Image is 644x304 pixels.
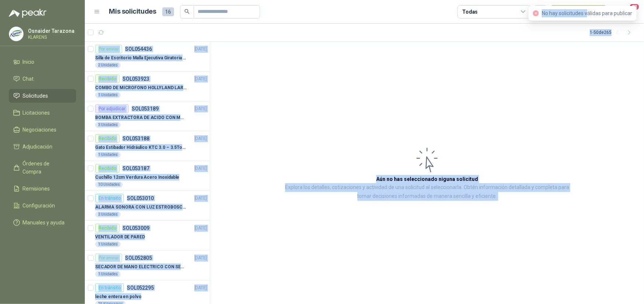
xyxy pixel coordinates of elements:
[85,221,210,251] a: RecibidoSOL053009[DATE] VENTILADOR DE PARED1 Unidades
[23,126,57,134] span: Negociaciones
[194,225,207,232] p: [DATE]
[462,8,478,16] div: Todas
[95,234,145,241] p: VENTILADOR DE PARED
[95,174,179,181] p: Cuchillo 12cm Verdura Acero Inoxidable
[122,136,149,141] p: SOL053188
[162,7,174,16] span: 16
[95,194,124,203] div: En tránsito
[95,241,121,247] div: 1 Unidades
[194,195,207,202] p: [DATE]
[95,92,121,98] div: 1 Unidades
[622,5,635,18] button: 19
[23,219,65,227] span: Manuales y ayuda
[122,166,149,171] p: SOL053187
[9,182,76,196] a: Remisiones
[23,185,50,193] span: Remisiones
[95,122,121,128] div: 3 Unidades
[125,255,152,261] p: SOL052805
[95,212,121,217] div: 3 Unidades
[9,106,76,120] a: Licitaciones
[95,62,121,68] div: 2 Unidades
[122,76,149,81] p: SOL053923
[9,55,76,69] a: Inicio
[127,196,154,201] p: SOL053010
[194,135,207,142] p: [DATE]
[28,35,75,39] p: KLARENS
[9,140,76,154] a: Adjudicación
[9,72,76,86] a: Chat
[9,27,23,41] img: Company Logo
[23,160,69,176] span: Órdenes de Compra
[85,131,210,161] a: RecibidoSOL053188[DATE] Gato Estibador Hidráulico KTC 3.0 – 3.5Ton 1.2mt HPT1 Unidades
[23,92,48,100] span: Solicitudes
[95,134,120,143] div: Recibido
[184,9,190,14] span: search
[127,285,154,290] p: SOL052295
[95,74,120,83] div: Recibido
[95,254,122,262] div: Por enviar
[194,76,207,83] p: [DATE]
[23,143,53,151] span: Adjudicación
[542,10,632,16] span: No hay solicitudes válidas para publicar
[122,226,149,231] p: SOL053009
[194,46,207,53] p: [DATE]
[95,104,129,113] div: Por adjudicar
[194,105,207,112] p: [DATE]
[109,6,156,17] h1: Mis solicitudes
[194,255,207,262] p: [DATE]
[95,45,122,53] div: Por enviar
[95,164,120,173] div: Recibido
[95,283,124,292] div: En tránsito
[132,106,159,111] p: SOL053189
[23,109,50,117] span: Licitaciones
[85,42,210,71] a: Por enviarSOL054436[DATE] Silla de Escritorio Malla Ejecutiva Giratoria Cromada con Reposabrazos ...
[194,165,207,172] p: [DATE]
[23,75,34,83] span: Chat
[550,5,607,18] button: Nueva solicitud
[590,27,635,38] div: 1 - 50 de 265
[28,28,75,34] p: Osnaider Tarazona
[9,123,76,137] a: Negociaciones
[85,161,210,191] a: RecibidoSOL053187[DATE] Cuchillo 12cm Verdura Acero Inoxidable10 Unidades
[95,182,123,188] div: 10 Unidades
[95,114,187,121] p: BOMBA EXTRACTORA DE ACIDO CON MANIVELA TRUPER 1.1/4"
[194,284,207,291] p: [DATE]
[85,191,210,221] a: En tránsitoSOL053010[DATE] ALARMA SONORA CON LUZ ESTROBOSCOPICA3 Unidades
[95,204,187,211] p: ALARMA SONORA CON LUZ ESTROBOSCOPICA
[9,199,76,213] a: Configuración
[95,271,121,277] div: 1 Unidades
[125,46,152,52] p: SOL054436
[9,157,76,179] a: Órdenes de Compra
[9,9,46,18] img: Logo peakr
[95,263,187,270] p: SECADOR DE MANO ELECTRICO CON SENSOR
[85,71,210,101] a: RecibidoSOL053923[DATE] COMBO DE MICROFONO HOLLYLAND LARK M21 Unidades
[95,55,187,62] p: Silla de Escritorio Malla Ejecutiva Giratoria Cromada con Reposabrazos Fijo Negra
[85,101,210,131] a: Por adjudicarSOL053189[DATE] BOMBA EXTRACTORA DE ACIDO CON MANIVELA TRUPER 1.1/4"3 Unidades
[95,144,187,151] p: Gato Estibador Hidráulico KTC 3.0 – 3.5Ton 1.2mt HPT
[284,183,570,201] p: Explora los detalles, cotizaciones y actividad de una solicitud al seleccionarla. Obtén informaci...
[376,175,478,183] h3: Aún no has seleccionado niguna solicitud
[23,202,55,210] span: Configuración
[9,216,76,230] a: Manuales y ayuda
[23,58,35,66] span: Inicio
[85,251,210,280] a: Por enviarSOL052805[DATE] SECADOR DE MANO ELECTRICO CON SENSOR1 Unidades
[95,224,120,233] div: Recibido
[9,89,76,103] a: Solicitudes
[95,293,141,300] p: leche entera en polvo
[533,10,539,16] span: close-circle
[95,152,121,158] div: 1 Unidades
[95,84,187,91] p: COMBO DE MICROFONO HOLLYLAND LARK M2
[629,3,640,10] span: 19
